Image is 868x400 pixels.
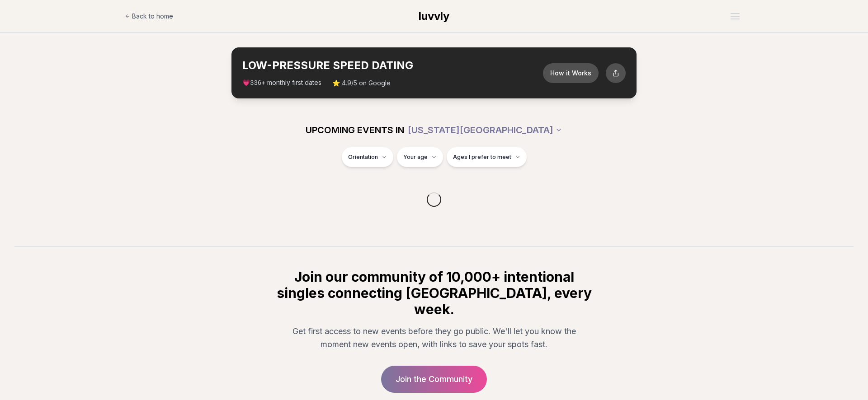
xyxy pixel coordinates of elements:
[453,153,511,161] span: Ages I prefer to meet
[132,12,173,21] span: Back to home
[419,9,449,23] a: luvvly
[332,79,391,88] span: ⭐ 4.9/5 on Google
[381,366,487,393] a: Join the Community
[242,58,543,73] h2: LOW-PRESSURE SPEED DATING
[342,147,393,167] button: Orientation
[403,153,428,161] span: Your age
[348,153,378,161] span: Orientation
[397,147,443,167] button: Your age
[250,79,261,87] span: 336
[242,78,321,88] span: 💗 + monthly first dates
[125,7,173,25] a: Back to home
[275,269,593,317] h2: Join our community of 10,000+ intentional singles connecting [GEOGRAPHIC_DATA], every week.
[543,63,599,83] button: How it Works
[408,120,562,140] button: [US_STATE][GEOGRAPHIC_DATA]
[419,9,449,23] span: luvvly
[306,124,404,136] span: UPCOMING EVENTS IN
[727,9,743,23] button: Open menu
[447,147,527,167] button: Ages I prefer to meet
[282,325,586,351] p: Get first access to new events before they go public. We'll let you know the moment new events op...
